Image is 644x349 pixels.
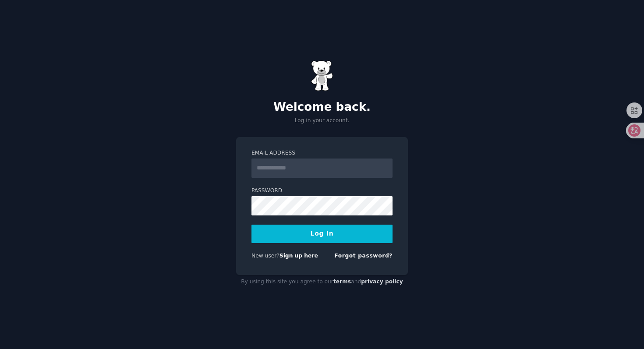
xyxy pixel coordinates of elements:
[361,278,403,285] a: privacy policy
[280,253,318,259] a: Sign up here
[334,253,393,259] a: Forgot password?
[236,100,408,114] h2: Welcome back.
[251,149,393,157] label: Email Address
[251,187,393,195] label: Password
[236,275,408,289] div: By using this site you agree to our and
[333,278,351,285] a: terms
[251,225,393,243] button: Log In
[311,60,333,91] img: Gummy Bear
[251,253,280,259] span: New user?
[236,117,408,125] p: Log in your account.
